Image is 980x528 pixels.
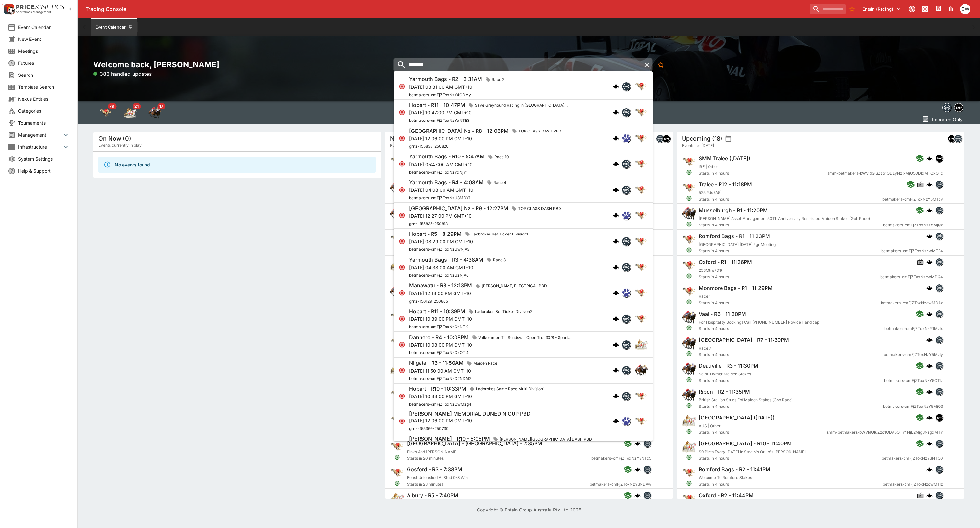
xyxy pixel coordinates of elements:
svg: Closed [399,187,405,193]
h6: Monmore Bags - R1 - 11:29PM [699,285,773,292]
span: betmakers-cmFjZToxNzcwMDQ4 [880,274,943,280]
span: betmakers-cmFjZToxNzY3NTc5 [591,455,651,462]
span: Events for [DATE] [682,143,714,149]
img: logo-cerberus.svg [926,311,932,317]
div: samemeetingmulti [935,155,943,162]
span: betmakers-cmFjZToxNzYxNjY1 [409,170,467,175]
img: greyhound_racing.png [635,209,648,222]
img: logo-cerberus.svg [613,418,619,424]
img: greyhound_racing.png [682,232,696,247]
p: [DATE] 04:38:00 AM GMT+10 [409,264,508,271]
div: betmakers [656,135,664,143]
span: 525 Yds (A5) [699,190,721,195]
span: grnz-155838-250820 [409,144,449,149]
img: betmakers.png [622,82,630,91]
img: PriceKinetics Logo [2,3,15,16]
span: 79 [108,103,116,109]
img: samemeetingmulti.png [935,155,942,162]
div: betmakers [935,232,943,240]
p: [DATE] 08:29:00 PM GMT+10 [409,238,531,245]
div: Event type filters [941,101,964,114]
span: [PERSON_NAME] ELECTRICAL PBD [479,283,549,289]
span: Starts in 4 hours [699,222,883,228]
h6: [GEOGRAPHIC_DATA] Nz - R9 - 12:27PM [409,205,508,212]
div: Greyhound Racing [99,106,112,119]
img: logo-cerberus.svg [926,414,932,421]
div: betmakers [935,258,943,266]
img: greyhound_racing.png [635,286,648,299]
img: betmakers.png [622,366,630,374]
button: Notifications [945,3,957,15]
h6: Romford Bags - R1 - 11:23PM [699,233,770,240]
img: betmakers.png [935,440,942,447]
span: IRE | Other [699,164,718,169]
div: samemeetingmulti [954,103,963,112]
p: [DATE] 03:31:00 AM GMT+10 [409,84,507,90]
svg: Open [686,221,692,227]
div: betmakers [622,263,631,272]
button: Imported Only [920,114,964,124]
span: betmakers-cmFjZToxNzY5MzIy [883,351,943,358]
img: logo-cerberus.svg [634,492,641,499]
img: logo-cerberus.svg [613,264,619,270]
input: search [394,58,641,71]
div: cerberus [926,207,932,213]
p: [DATE] 12:27:00 PM GMT+10 [409,212,564,219]
span: grnz-155835-250813 [409,221,448,226]
span: Race 2 [489,76,507,83]
div: betmakers [622,314,631,323]
h6: [GEOGRAPHIC_DATA] - R10 - 11:40PM [699,440,792,447]
img: logo-cerberus.svg [926,337,932,343]
h5: Upcoming (18) [682,135,722,142]
span: betmakers-cmFjZToxNzUwNjA3 [409,247,469,252]
img: grnz.png [622,289,630,297]
div: Horse Racing [148,106,161,119]
div: grnz [622,288,631,297]
img: logo-cerberus.svg [926,285,932,291]
span: System Settings [18,155,70,162]
svg: Closed [399,238,405,245]
button: Christopher Winter [958,2,972,16]
div: cerberus [613,135,619,142]
span: betmakers-cmFjZToxNzcwMDAz [881,300,943,306]
div: grnz [622,134,631,143]
span: smm-betmakers-bWVldGluZzo1ODEyNzIxMjU5ODIxMTQxOTc [827,170,943,177]
img: greyhound_racing.png [390,440,404,454]
p: 383 handled updates [93,70,152,78]
img: betmakers.png [622,237,630,246]
div: betmakers [935,284,943,292]
span: 253Mtrs (D1) [699,268,722,273]
span: Starts in 4 hours [699,300,881,306]
img: horse_racing.png [682,310,696,324]
div: betmakers [935,310,943,318]
img: betmakers.png [622,160,630,168]
span: betmakers-cmFjZToxNzU3MDY1 [409,195,470,200]
img: betmakers.png [622,315,630,323]
h6: Gosford - R3 - 7:38PM [407,466,462,473]
img: greyhound_racing.png [682,180,696,195]
img: horse_racing.png [390,284,404,298]
img: betmakers.png [935,388,942,395]
svg: Closed [399,290,405,296]
svg: Closed [399,83,405,90]
img: greyhound_racing.png [390,310,404,324]
h6: Yarmouth Bags - R2 - 3:31AM [409,76,482,83]
span: betmakers-cmFjZToxNzY4ODMy [409,92,471,97]
img: logo-cerberus.svg [613,212,619,219]
img: greyhound_racing.png [682,155,696,169]
div: betmakers [935,206,943,214]
span: Ladbrokes Bet Ticker Division2 [472,308,535,315]
div: cerberus [613,238,619,245]
img: logo-cerberus.svg [613,341,619,348]
img: horse_racing.png [682,206,696,221]
span: Race 4 [491,179,509,186]
div: cerberus [613,212,619,219]
img: greyhound_racing.png [635,132,648,145]
div: cerberus [926,181,932,188]
div: cerberus [926,285,932,291]
div: cerberus [926,233,932,239]
span: betmakers-cmFjZToxNzY3NTQ0 [882,455,943,462]
span: Ladbrokes Bet Ticker Division1 [469,231,531,237]
span: betmakers-cmFjZToxNzY1MzIx [884,326,943,332]
img: harness_racing [124,106,137,119]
